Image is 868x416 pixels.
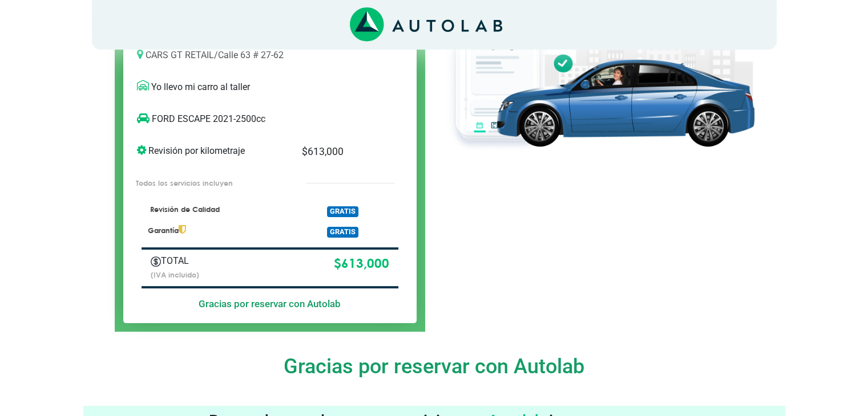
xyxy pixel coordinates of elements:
p: FORD ESCAPE 2021-2500cc [137,112,380,126]
p: Yo llevo mi carro al taller [137,80,403,94]
img: Autobooking-Iconos-23.png [151,256,161,267]
span: GRATIS [327,206,358,217]
p: Revisión por kilometraje [137,144,285,158]
h4: Gracias por reservar con Autolab [92,354,777,378]
p: Revisión de Calidad [148,205,285,215]
p: Todos los servicios incluyen [136,178,282,189]
p: Garantía [148,225,285,236]
span: GRATIS [327,227,358,238]
p: CARS GT RETAIL / Calle 63 # 27-62 [137,48,403,62]
p: TOTAL [151,254,240,268]
h5: Gracias por reservar con Autolab [142,298,398,309]
a: Link al sitio de autolab [350,19,502,30]
p: $ 613,000 [302,144,379,159]
p: $ 613,000 [257,254,389,274]
small: (IVA incluido) [151,270,199,279]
